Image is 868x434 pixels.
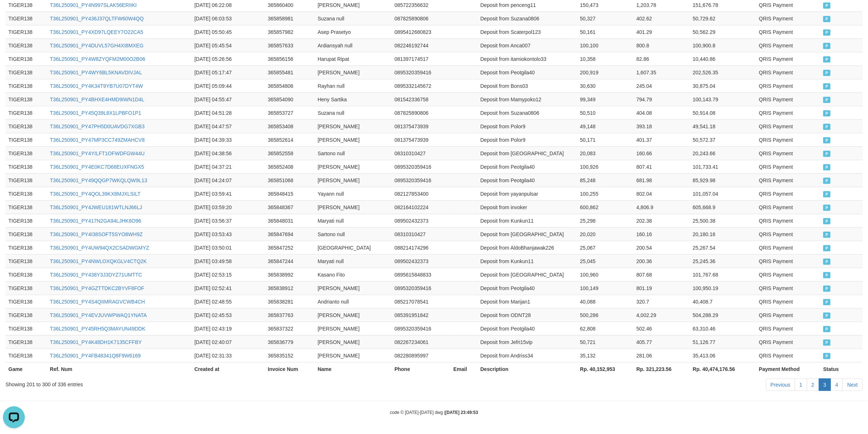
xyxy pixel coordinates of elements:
[50,2,137,8] a: T36L250901_PY4N997SLAK56ERIIKI
[690,295,756,308] td: 40,408.7
[823,272,830,278] span: PAID
[5,254,47,268] td: TIGER138
[577,308,634,322] td: 500,286
[392,120,451,133] td: 081375473939
[191,187,265,200] td: [DATE] 03:59:41
[191,295,265,308] td: [DATE] 02:48:55
[690,281,756,295] td: 100,950.19
[191,52,265,66] td: [DATE] 05:26:56
[392,295,451,308] td: 085217078541
[50,272,142,278] a: T36L250901_PY438Y3J3DYZ71UMTTC
[392,227,451,241] td: 08310310427
[5,79,47,93] td: TIGER138
[265,120,315,133] td: 365853408
[392,66,451,79] td: 0895320359416
[634,200,690,214] td: 4,806.9
[634,214,690,227] td: 202.38
[690,39,756,52] td: 100,900.8
[265,39,315,52] td: 365857633
[50,150,145,156] a: T36L250901_PY4YILFT1OFWDFGW44U
[823,56,830,63] span: PAID
[315,39,392,52] td: Ardiansyah null
[315,133,392,146] td: [PERSON_NAME]
[690,120,756,133] td: 49,541.18
[315,106,392,120] td: Suzana null
[756,66,820,79] td: QRIS Payment
[478,268,577,281] td: Deposit from [GEOGRAPHIC_DATA]
[5,214,47,227] td: TIGER138
[5,146,47,160] td: TIGER138
[50,285,144,291] a: T36L250901_PY4GZTTDKC2BYVF8FOF
[50,353,141,359] a: T36L250901_PY4FB48341Q8F9W6169
[315,146,392,160] td: Sartono null
[191,227,265,241] td: [DATE] 03:53:43
[392,241,451,254] td: 088214174296
[577,93,634,106] td: 99,349
[392,254,451,268] td: 089502432373
[478,214,577,227] td: Deposit from Kunkun11
[50,124,145,129] a: T36L250901_PY47PH5D0UAVDG7XGB3
[577,79,634,93] td: 30,630
[690,308,756,322] td: 504,288.29
[191,106,265,120] td: [DATE] 04:51:28
[315,173,392,187] td: [PERSON_NAME]
[265,281,315,295] td: 365838912
[756,200,820,214] td: QRIS Payment
[191,120,265,133] td: [DATE] 04:47:57
[823,205,830,211] span: PAID
[50,299,145,305] a: T36L250901_PY4S4QIIMRAGVCWB4CH
[823,245,830,251] span: PAID
[3,3,25,25] button: Open LiveChat chat widget
[50,83,143,89] a: T36L250901_PY4K34T9YB7U07DYT4W
[823,232,830,238] span: PAID
[315,295,392,308] td: Andrianto null
[315,308,392,322] td: [PERSON_NAME]
[5,133,47,146] td: TIGER138
[191,93,265,106] td: [DATE] 04:55:47
[392,133,451,146] td: 081375473939
[577,254,634,268] td: 25,045
[756,146,820,160] td: QRIS Payment
[756,214,820,227] td: QRIS Payment
[690,187,756,200] td: 101,057.04
[756,25,820,39] td: QRIS Payment
[315,227,392,241] td: Sartono null
[478,281,577,295] td: Deposit from Peotgila40
[634,120,690,133] td: 393.18
[756,295,820,308] td: QRIS Payment
[690,79,756,93] td: 30,875.04
[634,295,690,308] td: 320.7
[392,268,451,281] td: 0895615848833
[265,52,315,66] td: 365856156
[50,339,142,345] a: T36L250901_PY4K48DH1K7135CFFBY
[823,137,830,144] span: PAID
[842,379,863,391] a: Next
[5,308,47,322] td: TIGER138
[392,281,451,295] td: 0895320359416
[50,70,142,75] a: T36L250901_PY4WY6BL5KNAVDIVJAL
[634,146,690,160] td: 160.66
[50,326,145,332] a: T36L250901_PY45RH5Q3MAYUN49DDK
[50,258,147,264] a: T36L250901_PY4NWLOXQKGLV4CTQ2K
[577,39,634,52] td: 100,100
[5,52,47,66] td: TIGER138
[265,173,315,187] td: 365851068
[823,191,830,198] span: PAID
[756,133,820,146] td: QRIS Payment
[690,241,756,254] td: 25,267.54
[756,106,820,120] td: QRIS Payment
[823,178,830,184] span: PAID
[577,281,634,295] td: 100,149
[819,379,831,391] a: 3
[478,254,577,268] td: Deposit from Kunkun11
[823,124,830,130] span: PAID
[191,39,265,52] td: [DATE] 05:45:54
[577,12,634,25] td: 50,327
[823,110,830,117] span: PAID
[5,173,47,187] td: TIGER138
[5,187,47,200] td: TIGER138
[756,187,820,200] td: QRIS Payment
[634,281,690,295] td: 801.19
[265,66,315,79] td: 365855481
[577,214,634,227] td: 25,298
